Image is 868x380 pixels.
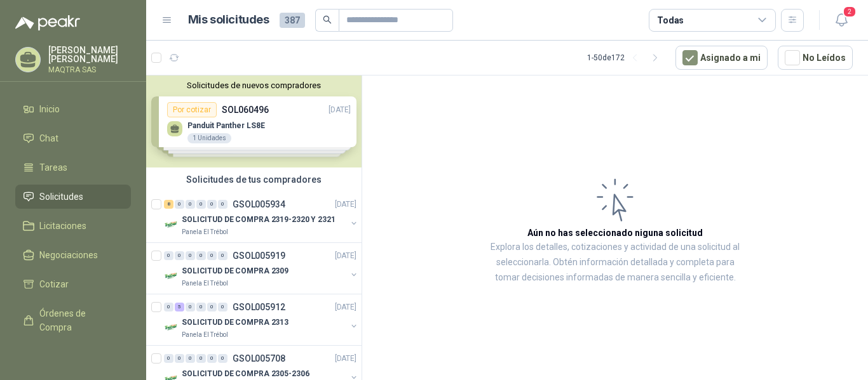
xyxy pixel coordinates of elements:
[335,199,356,211] p: [DATE]
[164,197,359,237] a: 8 0 0 0 0 0 GSOL005934[DATE] Company LogoSOLICITUD DE COMPRA 2319-2320 Y 2321Panela El Trébol
[175,251,184,260] div: 0
[164,268,179,284] img: Company Logo
[39,161,67,174] span: Tareas
[175,303,184,311] div: 5
[335,301,356,313] p: [DATE]
[15,126,131,150] a: Chat
[39,102,60,116] span: Inicio
[527,226,703,240] h3: Aún no has seleccionado niguna solicitud
[186,200,195,209] div: 0
[182,214,336,226] p: SOLICITUD DE COMPRA 2319-2320 Y 2321
[48,46,131,63] p: [PERSON_NAME] [PERSON_NAME]
[182,317,288,329] p: SOLICITUD DE COMPRA 2313
[15,155,131,180] a: Tareas
[186,354,195,363] div: 0
[182,227,228,237] p: Panela El Trébol
[233,303,285,311] p: GSOL005912
[164,200,173,209] div: 8
[196,200,206,209] div: 0
[146,75,362,167] div: Solicitudes de nuevos compradoresPor cotizarSOL060496[DATE] Panduit Panther LS8E1 UnidadesPor cot...
[323,15,332,24] span: search
[164,248,359,289] a: 0 0 0 0 0 0 GSOL005919[DATE] Company LogoSOLICITUD DE COMPRA 2309Panela El Trébol
[39,190,83,204] span: Solicitudes
[39,248,98,262] span: Negociaciones
[39,131,58,145] span: Chat
[207,303,217,311] div: 0
[151,81,356,90] button: Solicitudes de nuevos compradores
[164,320,179,335] img: Company Logo
[164,354,173,363] div: 0
[587,48,665,68] div: 1 - 50 de 172
[146,167,362,192] div: Solicitudes de tus compradores
[182,368,309,380] p: SOLICITUD DE COMPRA 2305-2306
[196,354,206,363] div: 0
[233,200,285,209] p: GSOL005934
[15,243,131,267] a: Negociaciones
[196,303,206,311] div: 0
[164,251,173,260] div: 0
[830,9,853,32] button: 2
[207,251,217,260] div: 0
[335,250,356,262] p: [DATE]
[15,214,131,238] a: Licitaciones
[15,97,131,121] a: Inicio
[843,6,857,18] span: 2
[218,200,227,209] div: 0
[175,200,184,209] div: 0
[15,344,131,369] a: Remisiones
[39,219,86,233] span: Licitaciones
[15,272,131,296] a: Cotizar
[39,306,119,334] span: Órdenes de Compra
[39,277,69,291] span: Cotizar
[164,303,173,311] div: 0
[186,303,195,311] div: 0
[182,330,228,340] p: Panela El Trébol
[218,303,227,311] div: 0
[207,354,217,363] div: 0
[335,353,356,365] p: [DATE]
[657,13,684,27] div: Todas
[186,251,195,260] div: 0
[175,354,184,363] div: 0
[207,200,217,209] div: 0
[182,265,288,277] p: SOLICITUD DE COMPRA 2309
[218,354,227,363] div: 0
[164,299,359,340] a: 0 5 0 0 0 0 GSOL005912[DATE] Company LogoSOLICITUD DE COMPRA 2313Panela El Trébol
[15,15,80,30] img: Logo peakr
[280,13,305,28] span: 387
[188,11,269,29] h1: Mis solicitudes
[218,251,227,260] div: 0
[196,251,206,260] div: 0
[778,46,853,70] button: No Leídos
[233,251,285,260] p: GSOL005919
[233,354,285,363] p: GSOL005708
[489,240,741,285] p: Explora los detalles, cotizaciones y actividad de una solicitud al seleccionarla. Obtén informaci...
[15,185,131,209] a: Solicitudes
[164,217,179,232] img: Company Logo
[675,46,768,70] button: Asignado a mi
[15,301,131,339] a: Órdenes de Compra
[182,278,228,289] p: Panela El Trébol
[48,66,131,74] p: MAQTRA SAS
